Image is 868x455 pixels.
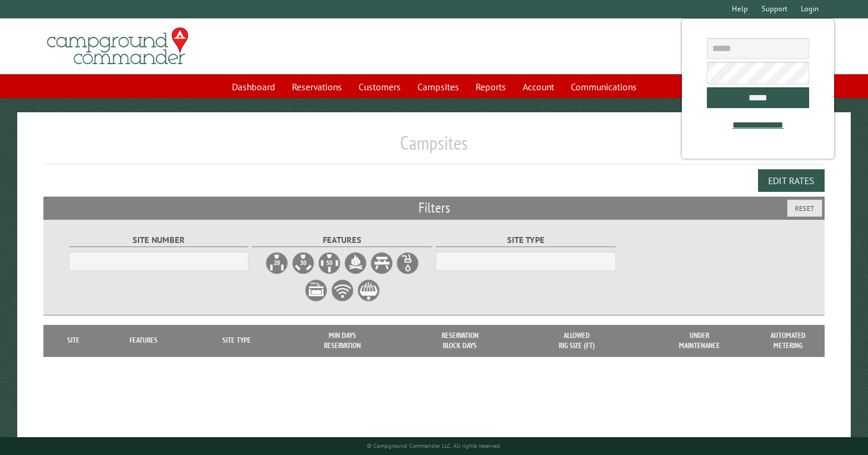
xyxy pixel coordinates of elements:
button: Reset [787,200,822,217]
th: Site Type [190,325,284,356]
a: Account [515,75,561,98]
h2: Filters [43,197,825,219]
a: Campsites [410,75,466,98]
a: Communications [564,75,644,98]
label: 50A Electrical Hookup [317,251,341,275]
th: Min Days Reservation [284,325,401,356]
a: Customers [351,75,408,98]
a: Dashboard [225,75,282,98]
a: Reservations [285,75,349,98]
h1: Campsites [43,131,825,164]
th: Site [49,325,98,356]
a: Reports [468,75,513,98]
label: Sewer Hookup [304,279,328,302]
label: 30A Electrical Hookup [291,251,315,275]
label: Site Type [436,233,615,247]
button: Edit Rates [758,169,825,192]
th: Under Maintenance [635,325,765,356]
img: Campground Commander [43,23,192,69]
label: Grill [357,279,380,302]
th: Reservation Block Days [401,325,519,356]
label: Site Number [69,233,249,247]
th: Allowed Rig Size (ft) [519,325,635,356]
label: Water Hookup [396,251,420,275]
th: Features [98,325,190,356]
label: Firepit [344,251,367,275]
label: 20A Electrical Hookup [265,251,289,275]
label: Picnic Table [370,251,394,275]
label: WiFi Service [331,279,354,302]
label: Features [252,233,432,247]
small: © Campground Commander LLC. All rights reserved. [367,442,501,450]
th: Automated metering [764,325,812,356]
